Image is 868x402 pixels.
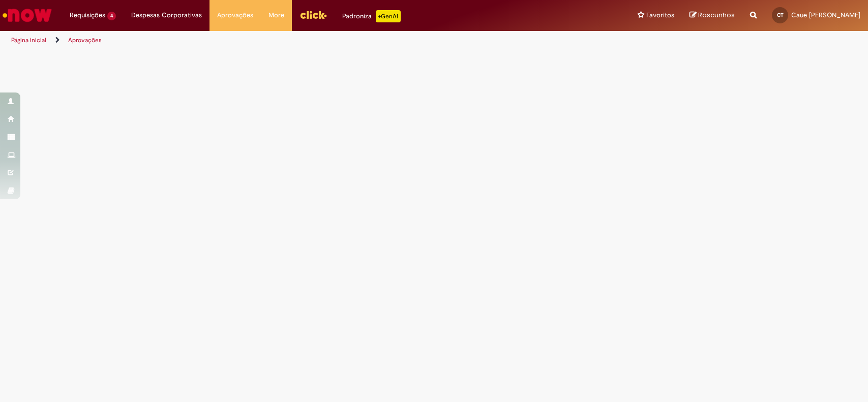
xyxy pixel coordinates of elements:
[131,10,202,20] span: Despesas Corporativas
[300,7,327,22] img: click_logo_yellow_360x200.png
[646,10,674,20] span: Favoritos
[690,11,735,20] a: Rascunhos
[342,10,401,22] div: Padroniza
[791,11,860,19] span: Caue [PERSON_NAME]
[11,36,46,44] a: Página inicial
[217,10,253,20] span: Aprovações
[1,5,53,25] img: ServiceNow
[376,10,401,22] p: +GenAi
[777,12,784,18] span: CT
[68,36,102,44] a: Aprovações
[8,31,571,50] ul: Trilhas de página
[107,12,116,20] span: 4
[698,10,735,20] span: Rascunhos
[70,10,105,20] span: Requisições
[268,10,284,20] span: More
